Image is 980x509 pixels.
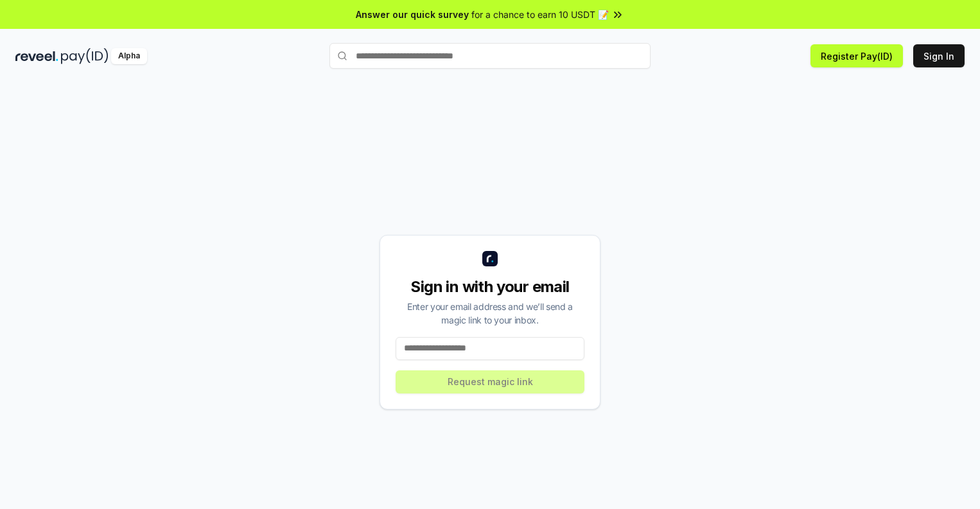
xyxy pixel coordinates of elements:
span: Answer our quick survey [356,8,469,21]
span: for a chance to earn 10 USDT 📝 [471,8,609,21]
img: logo_small [482,251,498,266]
button: Register Pay(ID) [810,44,903,67]
button: Sign In [913,44,965,67]
img: pay_id [61,48,109,64]
div: Enter your email address and we’ll send a magic link to your inbox. [396,300,584,327]
div: Alpha [111,48,147,64]
img: reveel_dark [15,48,58,64]
div: Sign in with your email [396,277,584,297]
